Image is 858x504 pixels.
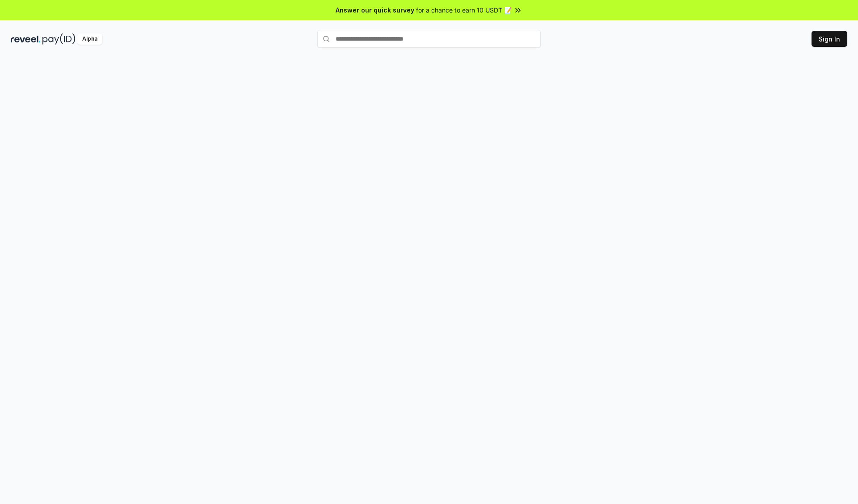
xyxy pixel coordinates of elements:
span: Answer our quick survey [336,5,414,15]
img: reveel_dark [11,33,41,45]
button: Sign In [812,31,847,47]
span: for a chance to earn 10 USDT 📝 [416,5,512,15]
img: pay_id [42,33,76,45]
div: Alpha [77,33,102,45]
